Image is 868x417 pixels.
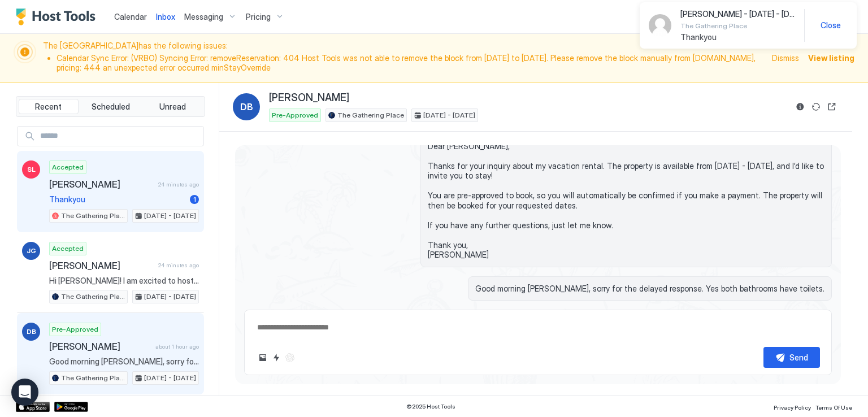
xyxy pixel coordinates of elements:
[43,41,765,75] span: The [GEOGRAPHIC_DATA] has the following issues:
[52,244,84,254] span: Accepted
[49,341,151,352] span: [PERSON_NAME]
[808,52,854,64] div: View listing
[680,32,795,42] span: Thankyou
[789,351,808,363] div: Send
[54,402,88,412] a: Google Play Store
[155,343,199,350] span: about 1 hour ago
[793,100,807,114] button: Reservation information
[649,14,671,37] div: Avatar
[158,262,199,269] span: 24 minutes ago
[423,110,475,120] span: [DATE] - [DATE]
[406,403,455,410] span: © 2025 Host Tools
[57,53,765,73] li: Calendar Sync Error: (VRBO) Syncing Error: removeReservation: 404 Host Tools was not able to remo...
[49,194,185,205] span: Thankyou
[475,284,824,294] span: Good morning [PERSON_NAME], sorry for the delayed response. Yes both bathrooms have toilets.
[144,373,196,383] span: [DATE] - [DATE]
[27,246,36,256] span: JG
[815,404,852,411] span: Terms Of Use
[61,373,125,383] span: The Gathering Place
[16,8,101,25] a: Host Tools Logo
[114,12,147,21] span: Calendar
[144,292,196,302] span: [DATE] - [DATE]
[269,92,349,105] span: [PERSON_NAME]
[49,179,154,190] span: [PERSON_NAME]
[825,100,839,114] button: Open reservation
[19,99,79,115] button: Recent
[821,20,841,31] span: Close
[49,260,154,271] span: [PERSON_NAME]
[774,404,811,411] span: Privacy Policy
[246,12,271,22] span: Pricing
[774,401,811,412] a: Privacy Policy
[52,324,98,335] span: Pre-Approved
[61,211,125,221] span: The Gathering Place
[49,357,199,367] span: Good morning [PERSON_NAME], sorry for the delayed response. Yes both bathrooms have toilets.
[27,164,36,175] span: SL
[193,195,196,203] span: 1
[16,96,205,118] div: tab-group
[61,292,125,302] span: The Gathering Place
[114,11,147,23] a: Calendar
[337,110,404,120] span: The Gathering Place
[815,401,852,412] a: Terms Of Use
[52,162,84,172] span: Accepted
[270,351,283,364] button: Quick reply
[156,12,175,21] span: Inbox
[272,110,318,120] span: Pre-Approved
[809,100,823,114] button: Sync reservation
[49,276,199,286] span: Hi [PERSON_NAME]! I am excited to host you at The Gathering Place! LOCATION: [STREET_ADDRESS] KEY...
[772,52,799,64] div: Dismiss
[158,181,199,188] span: 24 minutes ago
[92,102,130,112] span: Scheduled
[36,127,203,146] input: Input Field
[159,102,186,112] span: Unread
[240,100,253,114] span: DB
[428,141,824,260] span: Dear [PERSON_NAME], Thanks for your inquiry about my vacation rental. The property is available f...
[184,12,223,22] span: Messaging
[16,402,50,412] a: App Store
[156,11,175,23] a: Inbox
[680,21,795,30] span: The Gathering Place
[142,99,202,115] button: Unread
[81,99,141,115] button: Scheduled
[680,9,795,19] span: [PERSON_NAME] - [DATE] - [DATE]
[27,327,36,337] span: DB
[256,351,270,364] button: Upload image
[144,211,196,221] span: [DATE] - [DATE]
[763,347,820,368] button: Send
[11,379,38,406] div: Open Intercom Messenger
[35,102,62,112] span: Recent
